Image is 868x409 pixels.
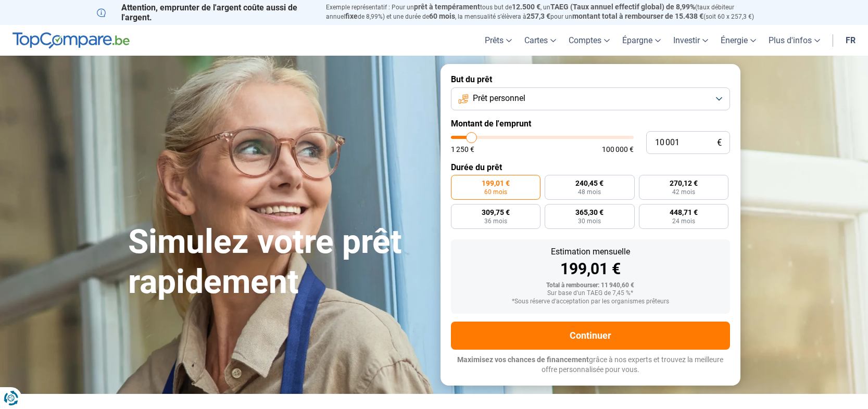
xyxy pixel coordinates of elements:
div: Sur base d'un TAEG de 7,45 %* [459,290,722,297]
span: Prêt personnel [473,93,525,104]
span: 309,75 € [482,209,510,216]
a: Investir [667,25,714,56]
span: 48 mois [578,189,601,195]
span: 60 mois [484,189,507,195]
span: 199,01 € [482,180,510,187]
div: Estimation mensuelle [459,248,722,256]
a: Énergie [714,25,762,56]
a: Plus d'infos [762,25,826,56]
div: Total à rembourser: 11 940,60 € [459,282,722,289]
button: Prêt personnel [451,87,730,110]
label: Durée du prêt [451,162,730,172]
a: Comptes [562,25,616,56]
span: prêt à tempérament [414,3,480,11]
div: 199,01 € [459,261,722,277]
span: 12.500 € [512,3,540,11]
span: 240,45 € [575,180,603,187]
span: 448,71 € [670,209,698,216]
button: Continuer [451,322,730,350]
span: 270,12 € [670,180,698,187]
p: Attention, emprunter de l'argent coûte aussi de l'argent. [97,3,313,22]
p: Exemple représentatif : Pour un tous but de , un (taux débiteur annuel de 8,99%) et une durée de ... [326,3,772,21]
span: 30 mois [578,218,601,224]
a: Épargne [616,25,667,56]
span: 24 mois [672,218,695,224]
span: 365,30 € [575,209,603,216]
span: 36 mois [484,218,507,224]
img: TopCompare [12,32,130,49]
a: Cartes [518,25,562,56]
span: 60 mois [429,12,455,20]
span: montant total à rembourser de 15.438 € [572,12,703,20]
span: TAEG (Taux annuel effectif global) de 8,99% [550,3,695,11]
label: But du prêt [451,74,730,84]
a: fr [839,25,862,56]
span: € [717,138,722,147]
span: 257,3 € [526,12,550,20]
label: Montant de l'emprunt [451,119,730,129]
a: Prêts [479,25,518,56]
span: 42 mois [672,189,695,195]
div: *Sous réserve d'acceptation par les organismes prêteurs [459,298,722,305]
h1: Simulez votre prêt rapidement [128,222,428,302]
p: grâce à nos experts et trouvez la meilleure offre personnalisée pour vous. [451,355,730,375]
span: 100 000 € [602,146,634,153]
span: Maximisez vos chances de financement [457,355,589,364]
span: fixe [345,12,358,20]
span: 1 250 € [451,146,474,153]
